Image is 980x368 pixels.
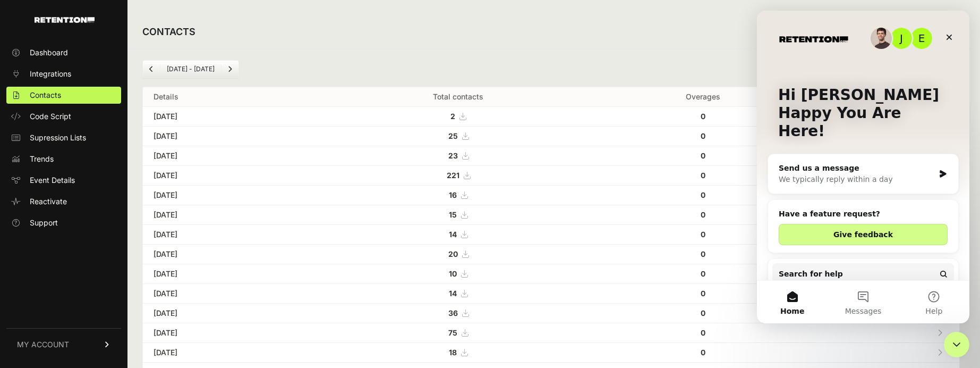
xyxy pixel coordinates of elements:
[701,348,705,357] strong: 0
[30,154,54,164] span: Trends
[143,61,160,78] a: Previous
[701,269,705,278] strong: 0
[143,205,320,225] td: [DATE]
[450,112,466,121] a: 2
[448,151,458,160] strong: 23
[448,328,457,337] strong: 75
[143,87,320,107] th: Details
[143,245,320,264] td: [DATE]
[17,339,69,350] span: MY ACCOUNT
[6,214,121,231] a: Support
[449,348,457,357] strong: 18
[448,249,468,258] a: 20
[143,284,320,304] td: [DATE]
[6,87,121,104] a: Contacts
[449,269,457,278] strong: 10
[143,225,320,245] td: [DATE]
[447,171,459,180] strong: 221
[30,47,68,58] span: Dashboard
[449,230,467,239] a: 14
[221,61,238,78] a: Next
[6,172,121,189] a: Event Details
[30,196,67,207] span: Reactivate
[448,328,468,337] a: 75
[448,308,458,317] strong: 36
[596,87,810,107] th: Overages
[701,210,705,219] strong: 0
[449,269,467,278] a: 10
[30,218,58,228] span: Support
[449,289,457,298] strong: 14
[448,249,458,258] strong: 20
[160,65,221,73] li: [DATE] - [DATE]
[701,112,705,121] strong: 0
[701,328,705,337] strong: 0
[30,90,61,101] span: Contacts
[450,112,455,121] strong: 2
[449,289,467,298] a: 14
[30,69,71,79] span: Integrations
[143,343,320,363] td: [DATE]
[448,131,458,140] strong: 25
[449,210,457,219] strong: 15
[449,210,467,219] a: 15
[701,131,705,140] strong: 0
[6,65,121,82] a: Integrations
[6,328,121,361] a: MY ACCOUNT
[449,190,457,199] strong: 16
[701,190,705,199] strong: 0
[143,186,320,205] td: [DATE]
[320,87,596,107] th: Total contacts
[143,323,320,343] td: [DATE]
[143,107,320,127] td: [DATE]
[6,150,121,168] a: Trends
[449,190,467,199] a: 16
[701,230,705,239] strong: 0
[143,166,320,186] td: [DATE]
[30,132,86,143] span: Supression Lists
[6,108,121,125] a: Code Script
[757,11,969,323] iframe: Intercom live chat
[30,111,71,122] span: Code Script
[701,308,705,317] strong: 0
[6,44,121,61] a: Dashboard
[30,175,75,186] span: Event Details
[143,127,320,146] td: [DATE]
[6,193,121,210] a: Reactivate
[701,171,705,180] strong: 0
[448,151,468,160] a: 23
[447,171,470,180] a: 221
[701,249,705,258] strong: 0
[449,348,467,357] a: 18
[143,146,320,166] td: [DATE]
[142,24,195,39] h2: CONTACTS
[449,230,457,239] strong: 14
[143,264,320,284] td: [DATE]
[143,304,320,323] td: [DATE]
[448,131,468,140] a: 25
[35,17,95,23] img: Retention.com
[448,308,468,317] a: 36
[6,129,121,146] a: Supression Lists
[701,151,705,160] strong: 0
[944,332,969,357] iframe: Intercom live chat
